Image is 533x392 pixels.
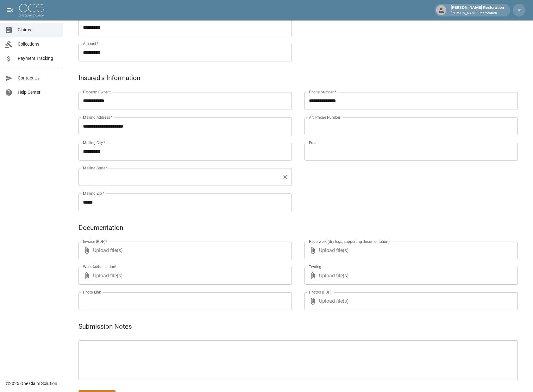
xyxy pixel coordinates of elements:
label: Work Authorization* [83,264,117,269]
label: Alt. Phone Number [309,115,340,120]
span: Payment Tracking [18,55,58,62]
label: Mailing Zip [83,191,104,196]
label: Mailing State [83,165,108,171]
button: open drawer [4,4,16,16]
span: Contact Us [18,75,58,81]
label: Property Owner [83,89,111,95]
label: Email [309,140,318,145]
div: [PERSON_NAME] Restoration [448,4,506,16]
label: Testing [309,264,321,269]
label: Invoice (PDF)* [83,239,107,244]
label: Photo Link [83,289,101,295]
span: Upload file(s) [93,242,275,259]
span: Upload file(s) [319,267,501,285]
label: Amount [83,41,99,46]
img: ocs-logo-white-transparent.png [19,4,44,16]
button: Clear [281,173,290,181]
p: [PERSON_NAME] Restoration [451,11,504,16]
span: Claims [18,27,58,33]
label: Mailing City [83,140,105,145]
span: Help Center [18,89,58,96]
span: Collections [18,41,58,47]
span: Upload file(s) [319,292,501,310]
label: Photos (PDF) [309,289,331,295]
label: Mailing Address [83,115,112,120]
span: Upload file(s) [93,267,275,285]
div: © 2025 One Claim Solution [6,380,57,387]
label: Phone Number [309,89,336,95]
label: Paperwork (dry logs, supporting documentation) [309,239,390,244]
span: Upload file(s) [319,242,501,259]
